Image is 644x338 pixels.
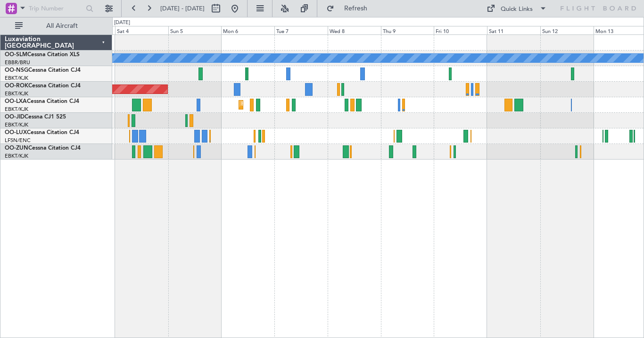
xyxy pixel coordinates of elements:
[5,130,27,135] span: OO-LUX
[487,26,540,34] div: Sat 11
[5,99,79,104] a: OO-LXACessna Citation CJ4
[5,68,81,73] a: OO-NSGCessna Citation CJ4
[10,18,102,34] button: All Aircraft
[241,98,351,112] div: Planned Maint Kortrijk-[GEOGRAPHIC_DATA]
[5,114,25,120] span: OO-JID
[160,4,205,13] span: [DATE] - [DATE]
[29,1,83,16] input: Trip Number
[25,23,99,29] span: All Aircraft
[482,1,552,16] button: Quick Links
[274,26,328,34] div: Tue 7
[5,59,30,66] a: EBBR/BRU
[115,26,168,34] div: Sat 4
[5,90,28,97] a: EBKT/KJK
[434,26,487,34] div: Fri 10
[168,26,222,34] div: Sun 5
[5,83,81,89] a: OO-ROKCessna Citation CJ4
[5,83,28,89] span: OO-ROK
[5,68,28,73] span: OO-NSG
[5,75,28,82] a: EBKT/KJK
[5,145,28,151] span: OO-ZUN
[5,99,27,104] span: OO-LXA
[5,52,80,58] a: OO-SLMCessna Citation XLS
[5,152,28,160] a: EBKT/KJK
[5,114,66,120] a: OO-JIDCessna CJ1 525
[114,19,130,27] div: [DATE]
[5,137,31,144] a: LFSN/ENC
[328,26,381,34] div: Wed 8
[221,26,274,34] div: Mon 6
[5,52,27,58] span: OO-SLM
[5,106,28,113] a: EBKT/KJK
[5,121,28,128] a: EBKT/KJK
[501,5,533,14] div: Quick Links
[5,130,79,135] a: OO-LUXCessna Citation CJ4
[381,26,434,34] div: Thu 9
[322,1,379,16] button: Refresh
[540,26,594,34] div: Sun 12
[5,145,81,151] a: OO-ZUNCessna Citation CJ4
[336,5,376,12] span: Refresh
